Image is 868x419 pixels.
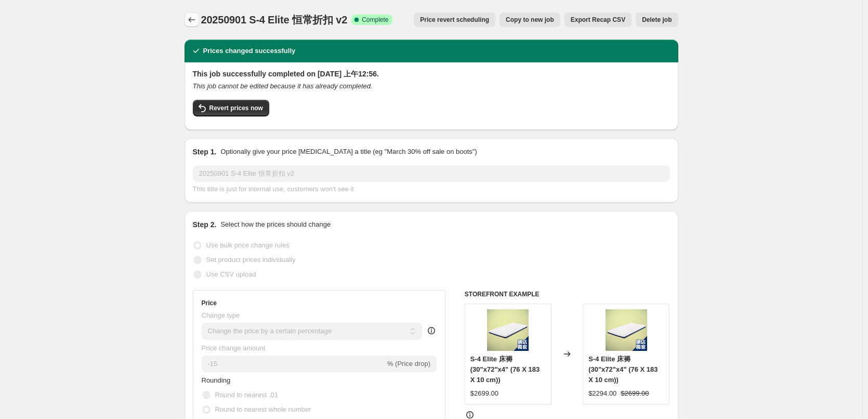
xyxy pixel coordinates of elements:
span: Rounding [202,376,231,384]
button: Price revert scheduling [414,12,495,27]
h2: This job successfully completed on [DATE] 上午12:56. [193,69,670,79]
input: -15 [202,356,385,372]
span: Round to nearest .01 [215,391,278,399]
button: Delete job [636,12,678,27]
span: S-4 Elite 床褥 (30"x72"x4" (76 X 183 X 10 cm)) [588,355,657,384]
span: Price revert scheduling [420,16,489,24]
button: Price change jobs [185,12,199,27]
img: Productimage_S-4Elite__2_80x.jpg [487,309,529,351]
span: 20250901 S-4 Elite 恒常折扣 v2 [201,14,348,25]
h2: Step 2. [193,219,217,230]
p: Optionally give your price [MEDICAL_DATA] a title (eg "March 30% off sale on boots") [220,147,477,157]
button: Export Recap CSV [564,12,632,27]
input: 30% off holiday sale [193,165,670,182]
span: Complete [362,16,388,24]
button: Revert prices now [193,100,269,116]
div: $2699.00 [470,388,498,399]
span: Revert prices now [209,104,263,112]
strike: $2699.00 [621,388,649,399]
h3: Price [202,299,217,307]
span: Price change amount [202,344,266,352]
div: $2294.00 [588,388,616,399]
span: Copy to new job [506,16,554,24]
span: Round to nearest whole number [215,405,311,413]
span: S-4 Elite 床褥 (30"x72"x4" (76 X 183 X 10 cm)) [470,355,540,384]
i: This job cannot be edited because it has already completed. [193,82,373,90]
span: Use bulk price change rules [206,241,290,249]
div: help [426,325,437,336]
span: Delete job [642,16,672,24]
h6: STOREFRONT EXAMPLE [465,290,670,298]
span: Set product prices individually [206,256,296,264]
p: Select how the prices should change [220,219,331,230]
h2: Prices changed successfully [203,46,296,56]
span: Use CSV upload [206,270,256,278]
img: Productimage_S-4Elite__2_80x.jpg [606,309,647,351]
span: This title is just for internal use, customers won't see it [193,185,354,193]
button: Copy to new job [499,12,560,27]
span: Change type [202,311,240,319]
h2: Step 1. [193,147,217,157]
span: Export Recap CSV [571,16,625,24]
span: % (Price drop) [387,360,430,368]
